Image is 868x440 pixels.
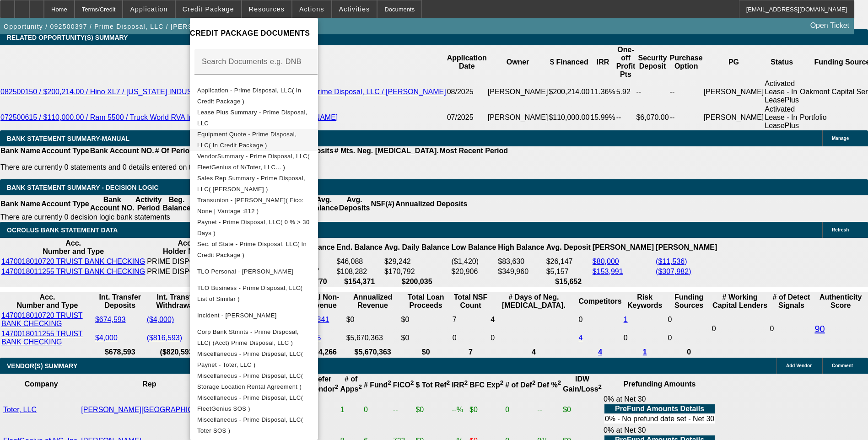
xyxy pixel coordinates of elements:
span: Transunion - [PERSON_NAME]( Fico: None | Vantage :812 ) [197,197,304,215]
button: Sec. of State - Prime Disposal, LLC( In Credit Package ) [190,239,318,261]
span: Sales Rep Summary - Prime Disposal, LLC( [PERSON_NAME] ) [197,175,305,193]
button: Paynet - Prime Disposal, LLC( 0 % > 30 Days ) [190,217,318,239]
span: Application - Prime Disposal, LLC( In Credit Package ) [197,87,301,105]
button: Corp Bank Stmnts - Prime Disposal, LLC( (Acct) Prime Disposal, LLC ) [190,327,318,349]
button: Transunion - Lane, Terry( Fico: None | Vantage :812 ) [190,195,318,217]
span: TLO Personal - [PERSON_NAME] [197,268,293,275]
button: Miscellaneous - Prime Disposal, LLC( Paynet - Toter, LLC ) [190,349,318,370]
span: Miscellaneous - Prime Disposal, LLC( Storage Location Rental Agreement ) [197,372,303,390]
span: VendorSummary - Prime Disposal, LLC( FleetGenius of N/Toter, LLC... ) [197,153,310,171]
mat-label: Search Documents e.g. DNB [202,58,302,65]
button: TLO Business - Prime Disposal, LLC( List of Similar ) [190,283,318,305]
span: Miscellaneous - Prime Disposal, LLC( Paynet - Toter, LLC ) [197,350,303,368]
span: Lease Plus Summary - Prime Disposal, LLC [197,109,307,127]
button: Miscellaneous - Prime Disposal, LLC( Toter SOS ) [190,414,318,436]
h4: CREDIT PACKAGE DOCUMENTS [190,28,318,39]
button: Sales Rep Summary - Prime Disposal, LLC( Rahlfs, Thomas ) [190,173,318,195]
span: Miscellaneous - Prime Disposal, LLC( Toter SOS ) [197,416,303,434]
button: VendorSummary - Prime Disposal, LLC( FleetGenius of N/Toter, LLC... ) [190,151,318,173]
button: Miscellaneous - Prime Disposal, LLC( FleetGenius SOS ) [190,392,318,414]
button: Miscellaneous - Prime Disposal, LLC( Storage Location Rental Agreement ) [190,370,318,392]
button: TLO Personal - Lane, Terry [190,261,318,283]
span: Corp Bank Stmnts - Prime Disposal, LLC( (Acct) Prime Disposal, LLC ) [197,328,299,346]
span: TLO Business - Prime Disposal, LLC( List of Similar ) [197,284,302,302]
span: Equipment Quote - Prime Disposal, LLC( In Credit Package ) [197,131,297,149]
button: Application - Prime Disposal, LLC( In Credit Package ) [190,85,318,107]
span: Sec. of State - Prime Disposal, LLC( In Credit Package ) [197,241,307,258]
button: Lease Plus Summary - Prime Disposal, LLC [190,107,318,129]
span: Miscellaneous - Prime Disposal, LLC( FleetGenius SOS ) [197,394,303,412]
span: Paynet - Prime Disposal, LLC( 0 % > 30 Days ) [197,219,310,236]
button: Equipment Quote - Prime Disposal, LLC( In Credit Package ) [190,129,318,151]
span: Incident - [PERSON_NAME] [197,312,277,319]
button: Incident - Lane, Terry [190,305,318,327]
